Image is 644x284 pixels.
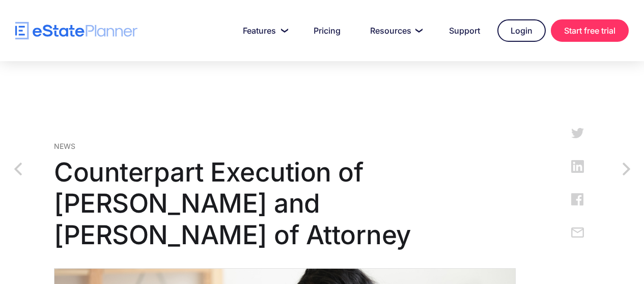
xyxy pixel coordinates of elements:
div: News [54,141,516,151]
a: Login [497,19,546,42]
a: Pricing [301,20,353,41]
a: Resources [358,20,432,41]
a: Features [231,20,296,41]
a: home [15,22,137,40]
a: Support [437,20,492,41]
h1: Counterpart Execution of [PERSON_NAME] and [PERSON_NAME] of Attorney [54,157,516,250]
a: Start free trial [551,19,629,42]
